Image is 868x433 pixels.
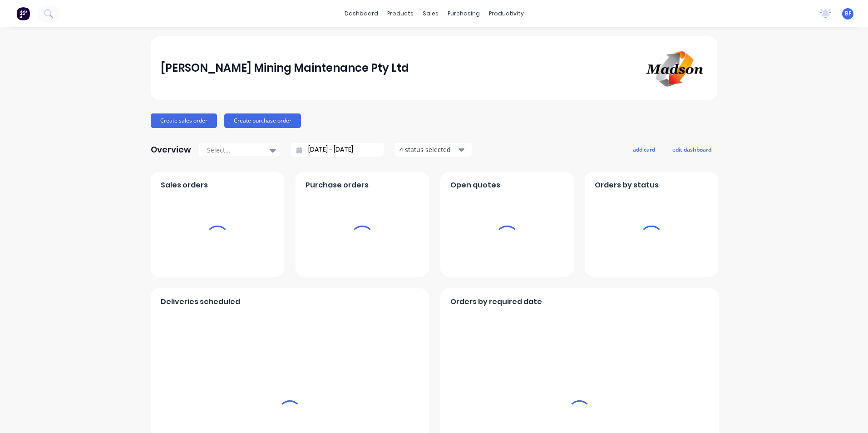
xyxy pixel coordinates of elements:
button: add card [627,143,661,155]
span: BF [845,10,851,18]
a: dashboard [340,7,383,20]
img: Factory [16,7,30,20]
span: Open quotes [450,180,500,191]
button: edit dashboard [666,143,717,155]
div: sales [418,7,443,20]
div: Overview [151,141,191,159]
span: Deliveries scheduled [161,296,240,307]
img: Madson Mining Maintenance Pty Ltd [644,47,707,89]
button: Create sales order [151,113,217,128]
button: Create purchase order [224,113,301,128]
div: productivity [484,7,528,20]
div: [PERSON_NAME] Mining Maintenance Pty Ltd [161,59,409,77]
div: purchasing [443,7,484,20]
span: Orders by status [595,180,659,191]
button: 4 status selected [395,143,472,157]
div: 4 status selected [399,145,457,154]
span: Orders by required date [450,296,542,307]
div: products [383,7,418,20]
span: Sales orders [161,180,208,191]
span: Purchase orders [306,180,369,191]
